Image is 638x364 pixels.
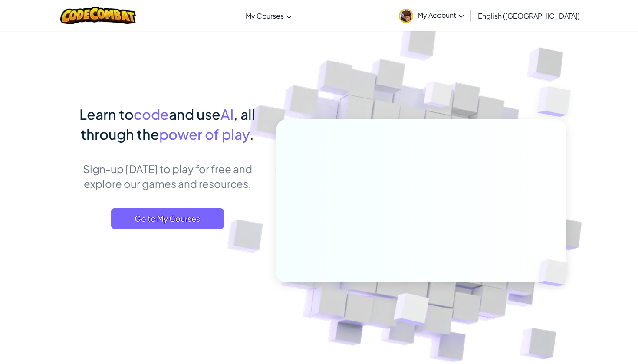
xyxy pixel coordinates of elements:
span: power of play [159,125,250,143]
span: My Account [418,10,464,20]
span: My Courses [246,11,284,20]
span: AI [220,105,233,123]
img: Overlap cubes [520,65,595,138]
span: Learn to [79,105,134,123]
a: Go to My Courses [111,208,224,229]
span: . [250,125,254,143]
a: English ([GEOGRAPHIC_DATA]) [474,4,584,27]
span: code [134,105,169,123]
img: CodeCombat logo [60,7,136,24]
img: Overlap cubes [372,275,450,347]
span: and use [169,105,220,123]
p: Sign-up [DATE] to play for free and explore our games and resources. [72,161,263,191]
span: English ([GEOGRAPHIC_DATA]) [478,11,580,20]
a: My Account [395,2,468,29]
img: avatar [399,9,413,23]
a: My Courses [241,4,296,27]
img: Overlap cubes [524,241,589,305]
img: Overlap cubes [408,65,470,129]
